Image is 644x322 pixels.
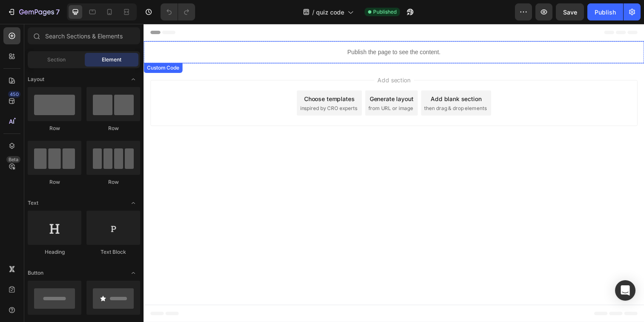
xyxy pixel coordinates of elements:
[86,248,140,256] div: Text Block
[28,269,43,277] span: Button
[126,196,140,210] span: Toggle open
[556,3,584,20] button: Save
[3,3,63,20] button: 7
[587,3,623,20] button: Publish
[126,73,140,86] span: Toggle open
[56,7,60,17] p: 7
[160,82,218,90] span: inspired by CRO experts
[28,248,81,256] div: Heading
[8,91,20,98] div: 450
[102,56,121,64] span: Element
[47,56,66,64] span: Section
[28,75,44,83] span: Layout
[28,178,81,186] div: Row
[28,27,140,44] input: Search Sections & Elements
[6,156,20,163] div: Beta
[86,125,140,132] div: Row
[373,8,397,16] span: Published
[230,82,275,90] span: from URL or image
[28,125,81,132] div: Row
[595,8,616,17] div: Publish
[293,72,345,81] div: Add blank section
[164,72,216,81] div: Choose templates
[126,266,140,280] span: Toggle open
[28,199,38,207] span: Text
[312,8,314,17] span: /
[231,72,276,81] div: Generate layout
[563,9,577,16] span: Save
[615,280,635,301] div: Open Intercom Messenger
[161,3,195,20] div: Undo/Redo
[287,82,350,90] span: then drag & drop elements
[236,52,276,61] span: Add section
[86,178,140,186] div: Row
[316,8,344,17] span: quiz code
[144,24,644,322] iframe: Design area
